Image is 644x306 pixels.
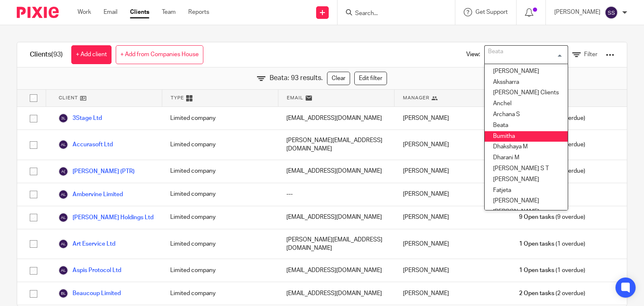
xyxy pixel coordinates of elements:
span: (9 overdue) [519,213,585,221]
a: Ambervine Limited [58,189,123,200]
div: Limited company [162,130,278,160]
li: [PERSON_NAME] [485,196,568,207]
div: [EMAIL_ADDRESS][DOMAIN_NAME] [278,160,394,183]
img: svg%3E [58,213,68,223]
div: View: [454,42,614,67]
a: Aspis Protocol Ltd [58,265,121,275]
div: [PERSON_NAME] [395,183,511,206]
div: Search for option [484,45,568,64]
div: Limited company [162,259,278,282]
span: (2 overdue) [519,289,585,298]
div: [PERSON_NAME] [395,229,511,259]
img: svg%3E [58,265,68,275]
img: svg%3E [58,189,68,200]
span: Beata: 93 results. [270,73,323,83]
h1: Clients [30,50,63,59]
div: [PERSON_NAME][EMAIL_ADDRESS][DOMAIN_NAME] [278,130,394,160]
span: 9 Open tasks [519,213,554,221]
input: Select all [26,90,42,106]
a: Clear [327,72,350,85]
li: [PERSON_NAME] [485,66,568,77]
span: (93) [51,51,63,58]
a: 3Stage Ltd [58,113,102,123]
div: [EMAIL_ADDRESS][DOMAIN_NAME] [278,282,394,305]
input: Search [354,10,430,18]
li: [PERSON_NAME] Clients [485,88,568,99]
a: Reports [188,8,209,16]
span: (1 overdue) [519,240,585,248]
div: --- [278,183,394,206]
img: svg%3E [605,6,618,19]
img: svg%3E [58,239,68,249]
div: [PERSON_NAME] [395,130,511,160]
span: Get Support [475,9,508,15]
a: [PERSON_NAME] (PTR) [58,166,135,176]
span: 1 Open tasks [519,266,554,275]
div: [EMAIL_ADDRESS][DOMAIN_NAME] [278,206,394,229]
div: Limited company [162,183,278,206]
li: Anchel [485,99,568,109]
li: Dharani M [485,153,568,163]
li: [PERSON_NAME] [485,207,568,218]
span: Filter [584,52,597,57]
div: Limited company [162,107,278,130]
div: [PERSON_NAME] [395,282,511,305]
img: svg%3E [58,140,68,150]
a: Team [162,8,176,16]
img: svg%3E [58,288,68,298]
img: svg%3E [58,113,68,123]
li: Fatjeta [485,185,568,196]
div: [EMAIL_ADDRESS][DOMAIN_NAME] [278,259,394,282]
img: Pixie [17,7,59,18]
a: Clients [130,8,149,16]
div: [EMAIL_ADDRESS][DOMAIN_NAME] [278,107,394,130]
a: + Add from Companies House [116,45,203,64]
span: Email [287,94,304,101]
a: Work [78,8,91,16]
div: Limited company [162,206,278,229]
a: Accurasoft Ltd [58,140,113,150]
span: 2 Open tasks [519,289,554,298]
span: Type [171,94,184,101]
div: Limited company [162,229,278,259]
div: Limited company [162,160,278,183]
span: Client [59,94,78,101]
li: [PERSON_NAME] [485,174,568,185]
div: [PERSON_NAME] [395,259,511,282]
a: + Add client [71,45,112,64]
img: svg%3E [58,166,68,176]
div: [PERSON_NAME] [395,107,511,130]
a: Edit filter [354,72,387,85]
span: Manager [403,94,429,101]
li: Akssharra [485,77,568,88]
input: Search for option [486,47,563,62]
a: Beaucoup Limited [58,288,121,298]
li: [PERSON_NAME] S T [485,163,568,174]
a: [PERSON_NAME] Holdings Ltd [58,213,153,223]
li: Dhakshaya M [485,142,568,153]
li: Bumitha [485,131,568,142]
div: [PERSON_NAME][EMAIL_ADDRESS][DOMAIN_NAME] [278,229,394,259]
span: (1 overdue) [519,266,585,275]
a: Email [104,8,117,16]
p: [PERSON_NAME] [554,8,600,16]
div: [PERSON_NAME] [395,206,511,229]
div: Limited company [162,282,278,305]
span: 1 Open tasks [519,240,554,248]
li: Archana S [485,109,568,120]
li: Beata [485,120,568,131]
a: Art Eservice Ltd [58,239,115,249]
div: [PERSON_NAME] [395,160,511,183]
